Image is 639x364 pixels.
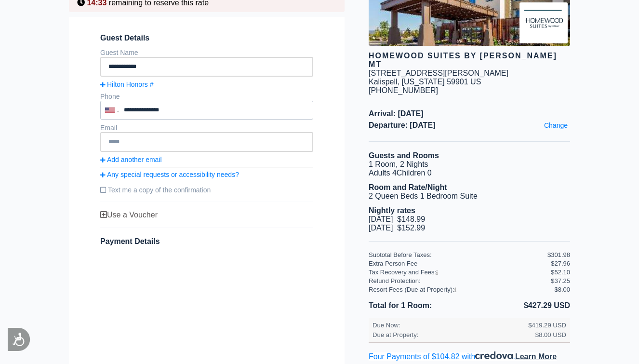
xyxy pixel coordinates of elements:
[100,182,313,198] label: Text me a copy of the confirmation
[100,81,313,88] a: Hilton Honors #
[401,78,444,86] span: [US_STATE]
[369,352,557,361] span: Four Payments of $104.82 with .
[100,34,313,42] span: Guest Details
[100,237,160,245] span: Payment Details
[447,78,468,86] span: 59901
[369,299,469,312] li: Total for 1 Room:
[515,352,557,361] span: Learn More
[369,352,557,361] a: Four Payments of $104.82 with.Learn More
[369,121,570,130] span: Departure: [DATE]
[373,322,528,329] div: Due Now:
[369,269,547,276] div: Tax Recovery and Fees:
[397,169,432,177] span: Children 0
[369,78,399,86] span: Kalispell,
[469,299,570,312] li: $427.29 USD
[554,286,570,293] div: $8.00
[369,69,508,78] div: [STREET_ADDRESS][PERSON_NAME]
[535,331,566,338] div: $8.00 USD
[528,322,566,329] div: $419.29 USD
[100,171,313,178] a: Any special requests or accessibility needs?
[369,251,547,258] div: Subtotal Before Taxes:
[369,286,554,293] div: Resort Fees (Due at Property):
[369,151,439,160] b: Guests and Rooms
[100,124,117,132] label: Email
[100,211,313,219] div: Use a Voucher
[369,109,570,118] span: Arrival: [DATE]
[369,169,570,177] li: Adults 4
[470,78,481,86] span: US
[519,2,568,43] img: Brand logo for Homewood Suites by Hilton Kalispell MT
[369,86,570,95] div: [PHONE_NUMBER]
[542,119,570,132] a: Change
[369,260,547,267] div: Extra Person Fee
[369,224,425,232] span: [DATE] $152.99
[369,206,415,215] b: Nightly rates
[551,269,570,276] div: $52.10
[100,93,120,100] label: Phone
[551,277,570,284] div: $37.25
[369,215,425,223] span: [DATE] $148.99
[100,49,138,56] label: Guest Name
[547,251,570,258] div: $301.98
[373,331,528,338] div: Due at Property:
[369,277,551,284] div: Refund Protection:
[551,260,570,267] div: $27.96
[101,102,121,119] div: United States: +1
[369,192,570,201] li: 2 Queen Beds 1 Bedroom Suite
[100,156,313,163] a: Add another email
[369,183,447,191] b: Room and Rate/Night
[369,160,570,169] li: 1 Room, 2 Nights
[369,52,570,69] div: Homewood Suites by [PERSON_NAME] MT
